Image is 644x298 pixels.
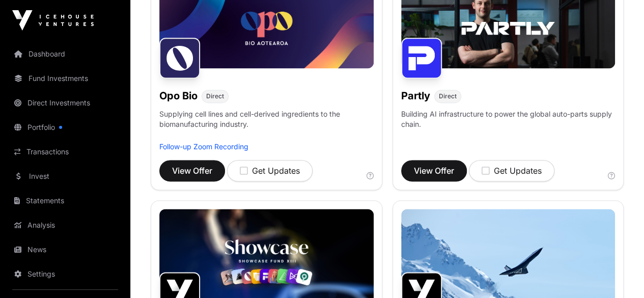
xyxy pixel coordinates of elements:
[8,263,122,285] a: Settings
[414,165,454,177] span: View Offer
[593,249,644,298] iframe: Chat Widget
[8,67,122,90] a: Fund Investments
[8,116,122,139] a: Portfolio
[8,165,122,187] a: Invest
[159,89,198,103] h1: Opo Bio
[240,165,300,177] div: Get Updates
[159,160,225,181] button: View Offer
[401,160,467,181] button: View Offer
[401,109,615,142] p: Building AI infrastructure to power the global auto-parts supply chain.
[439,92,457,100] span: Direct
[172,165,212,177] span: View Offer
[206,92,224,100] span: Direct
[8,238,122,261] a: News
[401,38,442,78] img: Partly
[227,160,313,181] button: Get Updates
[159,38,200,78] img: Opo Bio
[12,10,94,31] img: Icehouse Ventures Logo
[8,92,122,114] a: Direct Investments
[482,165,542,177] div: Get Updates
[8,189,122,212] a: Statements
[8,214,122,236] a: Analysis
[469,160,554,181] button: Get Updates
[8,141,122,163] a: Transactions
[159,109,374,129] p: Supplying cell lines and cell-derived ingredients to the biomanufacturing industry.
[8,43,122,65] a: Dashboard
[159,142,248,151] a: Follow-up Zoom Recording
[401,89,430,103] h1: Partly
